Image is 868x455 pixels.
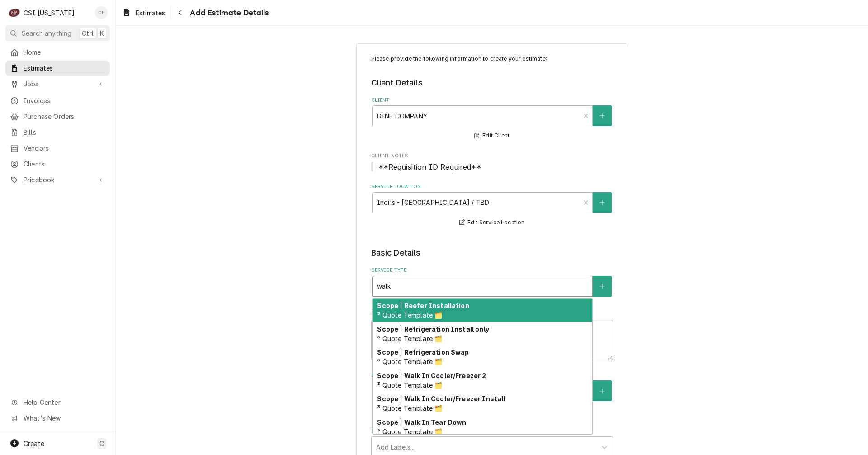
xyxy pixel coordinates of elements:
svg: Create New Service [599,283,605,289]
span: Search anything [22,28,71,38]
a: Purchase Orders [5,109,110,124]
button: Navigate back [173,5,187,20]
span: Create [24,440,44,447]
span: Home [24,47,105,57]
span: Jobs [24,79,92,89]
button: Edit Service Location [458,217,526,228]
a: Invoices [5,93,110,108]
button: Edit Client [473,130,511,142]
a: Go to Jobs [5,76,110,91]
span: Help Center [24,398,104,407]
div: Reason For Call [371,308,613,360]
a: Go to Help Center [5,395,110,410]
div: C [8,6,21,19]
label: Client [371,97,613,104]
span: ³ Quote Template 🗂️ [377,428,442,436]
div: CP [95,6,108,19]
a: Estimates [5,61,110,76]
span: Invoices [24,96,105,105]
div: Client [371,97,613,142]
p: Please provide the following information to create your estimate: [371,55,613,63]
span: What's New [24,413,104,423]
label: Equipment [371,372,613,379]
label: Service Type [371,267,613,274]
span: C [99,439,104,448]
span: Client Notes [371,152,613,160]
a: Vendors [5,141,110,156]
button: Create New Service [593,276,612,297]
a: Bills [5,125,110,140]
a: Clients [5,156,110,171]
span: ³ Quote Template 🗂️ [377,404,442,412]
div: Craig Pierce's Avatar [95,6,108,19]
label: Reason For Call [371,308,613,315]
span: ³ Quote Template 🗂️ [377,381,442,389]
div: Client Notes [371,152,613,172]
button: Create New Client [593,105,612,126]
span: Bills [24,128,105,137]
span: Ctrl [82,28,94,38]
div: Equipment [371,372,613,417]
div: CSI [US_STATE] [24,8,75,18]
span: Purchase Orders [24,112,105,121]
strong: Scope | Walk In Tear Down [377,418,466,426]
span: **Requisition ID Required** [378,162,481,171]
strong: Scope | Refrigeration Swap [377,348,469,356]
label: Labels [371,428,613,435]
div: Service Location [371,183,613,228]
span: ³ Quote Template 🗂️ [377,335,442,342]
span: ³ Quote Template 🗂️ [377,311,442,319]
strong: Scope | Refrigeration Install only [377,325,489,333]
svg: Create New Location [599,199,605,206]
button: Create New Location [593,192,612,213]
svg: Create New Client [599,113,605,119]
legend: Basic Details [371,247,613,259]
a: Go to What's New [5,411,110,426]
span: Add Estimate Details [187,7,269,19]
button: Search anythingCtrlK [5,25,110,41]
span: Vendors [24,143,105,153]
a: Estimates [118,5,169,20]
legend: Client Details [371,77,613,89]
span: Clients [24,159,105,169]
span: Estimates [24,63,105,73]
button: Create New Equipment [593,380,612,401]
strong: Scope | Walk In Cooler/Freezer Install [377,395,505,403]
div: CSI Kentucky's Avatar [8,6,21,19]
a: Go to Pricebook [5,172,110,187]
div: Service Type [371,267,613,296]
span: Client Notes [371,161,613,172]
span: Estimates [136,8,165,18]
label: Service Location [371,183,613,190]
span: Pricebook [24,175,92,185]
a: Home [5,45,110,60]
strong: Scope | Walk In Cooler/Freezer 2 [377,372,486,379]
svg: Create New Equipment [599,388,605,394]
strong: Scope | Reefer Installation [377,302,469,309]
span: ³ Quote Template 🗂️ [377,358,442,365]
span: K [100,28,104,38]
